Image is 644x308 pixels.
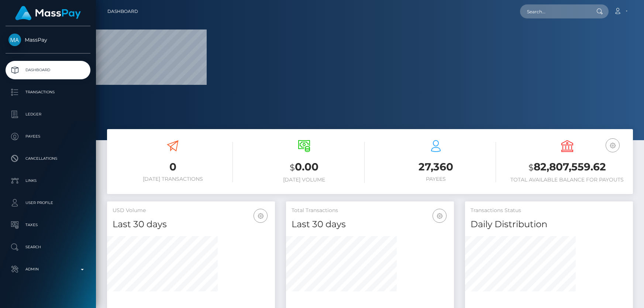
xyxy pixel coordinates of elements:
[113,218,269,231] h4: Last 30 days
[507,160,627,175] h3: 82,807,559.62
[6,172,90,190] a: Links
[8,242,87,253] p: Search
[376,160,496,174] h3: 27,360
[6,216,90,234] a: Taxes
[6,61,90,79] a: Dashboard
[113,160,233,174] h3: 0
[8,34,21,46] img: MassPay
[8,109,87,120] p: Ledger
[6,149,90,168] a: Cancellations
[6,238,90,256] a: Search
[107,4,138,19] a: Dashboard
[528,162,534,173] small: $
[6,83,90,101] a: Transactions
[6,260,90,278] a: Admin
[507,177,627,183] h6: Total Available Balance for Payouts
[8,87,87,98] p: Transactions
[8,175,87,186] p: Links
[8,65,87,76] p: Dashboard
[113,176,233,182] h6: [DATE] Transactions
[8,219,87,231] p: Taxes
[113,207,269,214] h5: USD Volume
[6,194,90,212] a: User Profile
[520,4,589,18] input: Search...
[290,162,295,173] small: $
[376,176,496,182] h6: Payees
[6,105,90,124] a: Ledger
[8,197,87,208] p: User Profile
[471,218,627,231] h4: Daily Distribution
[6,127,90,146] a: Payees
[8,153,87,164] p: Cancellations
[8,264,87,275] p: Admin
[292,218,448,231] h4: Last 30 days
[6,37,90,43] span: MassPay
[244,177,364,183] h6: [DATE] Volume
[292,207,448,214] h5: Total Transactions
[15,6,81,20] img: MassPay Logo
[244,160,364,175] h3: 0.00
[471,207,627,214] h5: Transactions Status
[8,131,87,142] p: Payees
